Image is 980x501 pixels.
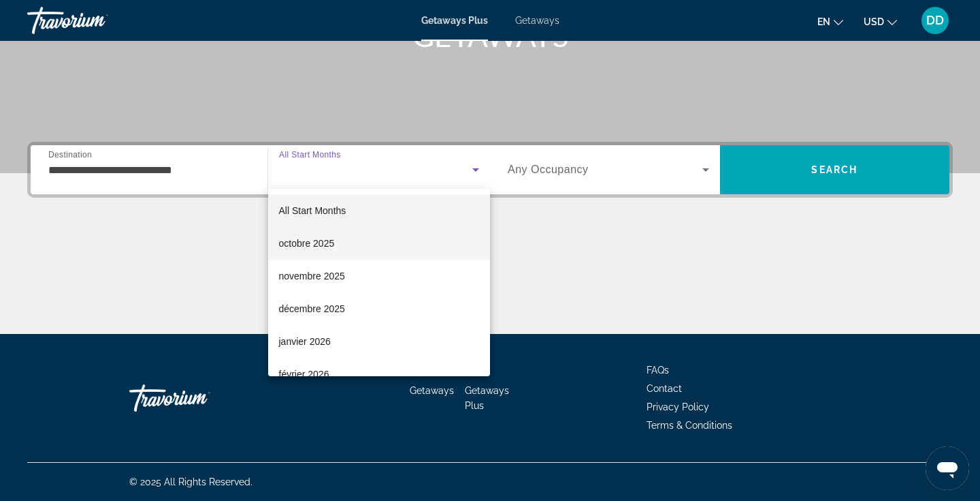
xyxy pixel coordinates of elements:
[926,446,969,490] iframe: Bouton de lancement de la fenêtre de messagerie
[279,366,329,382] span: février 2026
[279,268,345,284] span: novembre 2025
[279,235,335,252] span: octobre 2025
[279,205,346,216] span: All Start Months
[279,301,345,317] span: décembre 2025
[279,333,331,350] span: janvier 2026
